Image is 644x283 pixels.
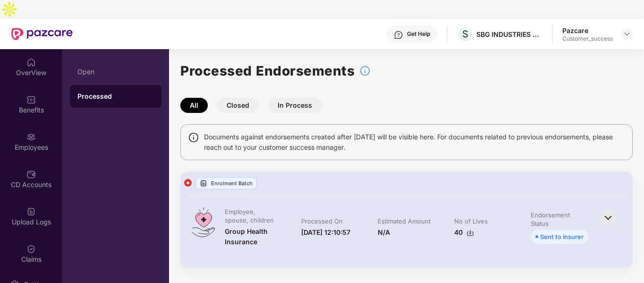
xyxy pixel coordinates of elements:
[394,30,403,40] img: svg+xml;base64,PHN2ZyBpZD0iSGVscC0zMngzMiIgeG1sbnM9Imh0dHA6Ly93d3cudzMub3JnLzIwMDAvc3ZnIiB3aWR0aD...
[562,26,613,35] div: Pazcare
[407,30,430,38] div: Get Help
[623,30,631,38] img: svg+xml;base64,PHN2ZyBpZD0iRHJvcGRvd24tMzJ4MzIiIHhtbG5zPSJodHRwOi8vd3d3LnczLm9yZy8yMDAwL3N2ZyIgd2...
[562,35,613,43] div: Customer_success
[462,28,468,40] span: S
[11,28,73,40] img: New Pazcare Logo
[476,30,542,39] div: SBG INDUSTRIES PRIVATE LIMITED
